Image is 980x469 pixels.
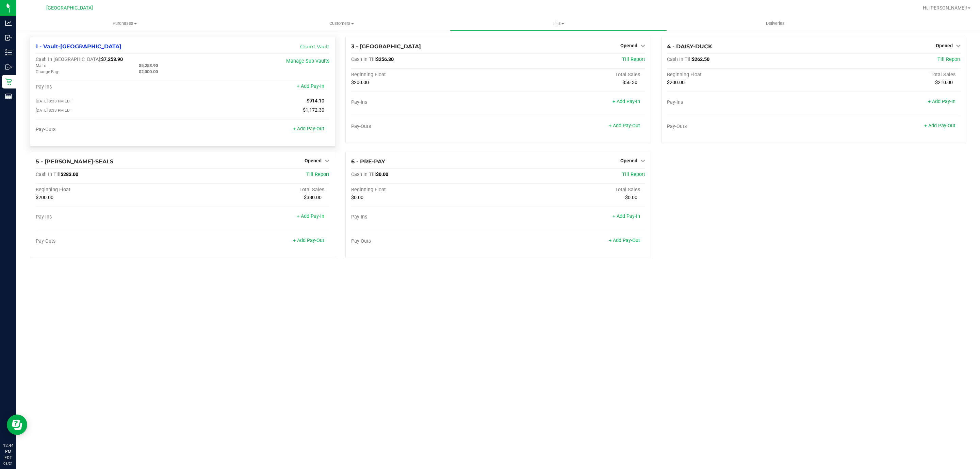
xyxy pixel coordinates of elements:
[36,214,183,220] div: Pay-Ins
[306,172,329,177] a: Till Report
[928,99,955,104] a: + Add Pay-In
[351,72,498,78] div: Beginning Float
[376,56,394,62] span: $256.30
[498,187,645,193] div: Total Sales
[692,56,709,62] span: $262.50
[300,44,329,50] a: Count Vault
[7,415,27,435] iframe: Resource center
[36,108,72,113] span: [DATE] 8:33 PM EDT
[233,16,450,31] a: Customers
[36,84,183,90] div: Pay-Ins
[36,99,72,103] span: [DATE] 8:38 PM EDT
[139,63,158,68] span: $5,253.90
[450,20,666,27] span: Tills
[36,238,183,244] div: Pay-Outs
[297,213,324,219] a: + Add Pay-In
[5,34,12,41] inline-svg: Inbound
[667,72,814,78] div: Beginning Float
[16,16,233,31] a: Purchases
[5,78,12,85] inline-svg: Retail
[293,126,324,132] a: + Add Pay-Out
[304,195,322,200] span: $380.00
[667,43,712,50] span: 4 - DAISY-DUCK
[286,58,329,64] a: Manage Sub-Vaults
[36,56,101,62] span: Cash In [GEOGRAPHIC_DATA]:
[3,461,13,466] p: 08/21
[351,172,376,177] span: Cash In Till
[36,69,59,74] span: Change Bag:
[36,158,113,165] span: 5 - [PERSON_NAME]-SEALS
[36,127,183,133] div: Pay-Outs
[36,195,53,200] span: $200.00
[609,123,640,129] a: + Add Pay-Out
[667,16,884,31] a: Deliveries
[351,158,385,165] span: 6 - PRE-PAY
[303,107,324,113] span: $1,172.30
[46,5,93,11] span: [GEOGRAPHIC_DATA]
[376,172,388,177] span: $0.00
[620,158,637,163] span: Opened
[620,43,637,48] span: Opened
[305,158,322,163] span: Opened
[625,195,637,200] span: $0.00
[5,64,12,70] inline-svg: Outbound
[183,187,330,193] div: Total Sales
[924,123,955,129] a: + Add Pay-Out
[233,20,450,27] span: Customers
[139,69,158,74] span: $2,000.00
[450,16,667,31] a: Tills
[5,93,12,100] inline-svg: Reports
[935,80,953,85] span: $210.00
[5,20,12,27] inline-svg: Analytics
[622,172,645,177] a: Till Report
[36,63,46,68] span: Main:
[351,214,498,220] div: Pay-Ins
[351,80,369,85] span: $200.00
[297,83,324,89] a: + Add Pay-In
[757,20,794,27] span: Deliveries
[36,187,183,193] div: Beginning Float
[667,99,814,106] div: Pay-Ins
[351,56,376,62] span: Cash In Till
[622,56,645,62] a: Till Report
[16,20,233,27] span: Purchases
[667,124,814,130] div: Pay-Outs
[937,56,961,62] a: Till Report
[923,5,967,11] span: Hi, [PERSON_NAME]!
[612,213,640,219] a: + Add Pay-In
[293,238,324,243] a: + Add Pay-Out
[498,72,645,78] div: Total Sales
[36,43,121,50] span: 1 - Vault-[GEOGRAPHIC_DATA]
[667,80,685,85] span: $200.00
[351,195,363,200] span: $0.00
[612,99,640,104] a: + Add Pay-In
[101,56,123,62] span: $7,253.90
[667,56,692,62] span: Cash In Till
[351,124,498,130] div: Pay-Outs
[351,99,498,106] div: Pay-Ins
[936,43,953,48] span: Opened
[5,49,12,56] inline-svg: Inventory
[351,43,421,50] span: 3 - [GEOGRAPHIC_DATA]
[3,442,13,461] p: 12:44 PM EDT
[609,238,640,243] a: + Add Pay-Out
[814,72,961,78] div: Total Sales
[307,98,324,104] span: $914.10
[61,172,78,177] span: $283.00
[36,172,61,177] span: Cash In Till
[622,80,637,85] span: $56.30
[351,187,498,193] div: Beginning Float
[351,238,498,244] div: Pay-Outs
